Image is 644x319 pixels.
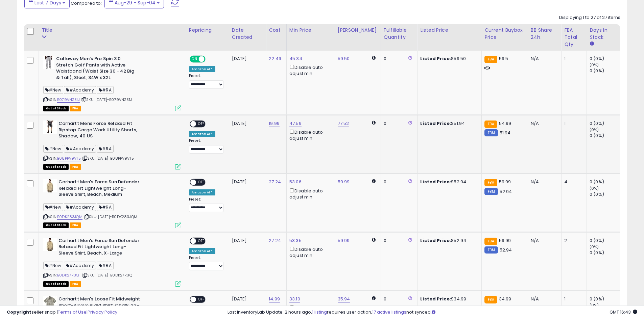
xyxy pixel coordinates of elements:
span: All listings that are currently out of stock and unavailable for purchase on Amazon [43,106,69,111]
a: B08PPV9VT5 [57,156,81,161]
span: #Academy [64,262,96,269]
span: 59.5 [499,55,508,62]
a: 14.99 [269,296,280,302]
div: Preset: [189,197,224,212]
b: Listed Price: [420,296,451,302]
div: N/A [531,238,556,244]
div: N/A [531,296,556,302]
span: 52.94 [500,188,512,195]
div: $59.50 [420,56,476,62]
span: | SKU: [DATE]-B0DK27R3QT [82,272,134,278]
small: FBM [484,188,498,195]
div: FBA Total Qty [564,27,584,48]
div: 0 [384,179,412,185]
b: Listed Price: [420,179,451,185]
div: 0 (0%) [590,191,620,197]
span: #New [43,262,63,269]
small: FBA [484,296,497,303]
small: FBA [484,121,497,128]
div: ASIN: [43,238,181,286]
a: 27.24 [269,179,281,185]
b: Carhartt Mens Force Relaxed Fit Ripstop Cargo Work Utility Shorts, Shadow, 40 US [58,121,141,141]
small: (0%) [590,62,599,68]
div: [DATE] [232,121,259,127]
div: 0 [384,56,412,62]
img: 414TCHPjOkL._SL40_.jpg [43,179,57,192]
a: 33.10 [289,296,300,302]
b: Carhartt Men's Force Sun Defender Relaxed Fit Lightweight Long-Sleeve Shirt, Beach, Medium [58,179,141,200]
span: #RA [97,86,114,94]
span: | SKU: [DATE]-B0DK283JQM [84,214,137,219]
b: Listed Price: [420,237,451,244]
a: B0DK283JQM [57,214,82,220]
div: Min Price [289,27,332,34]
span: 59.99 [499,237,511,244]
div: N/A [531,121,556,127]
small: Days In Stock. [590,41,594,47]
div: 0 (0%) [590,56,620,62]
div: N/A [531,179,556,185]
small: FBA [484,56,497,63]
a: 59.99 [338,179,350,185]
div: 0 [384,238,412,244]
span: OFF [196,297,207,302]
span: FBA [70,106,81,111]
b: Listed Price: [420,55,451,62]
small: FBA [484,179,497,186]
div: Amazon AI * [189,189,215,195]
div: 0 (0%) [590,121,620,127]
span: | SKU: [DATE]-B079VNZ31J [81,97,132,102]
span: FBA [70,281,81,287]
div: 0 (0%) [590,296,620,302]
div: N/A [531,56,556,62]
small: (0%) [590,186,599,191]
div: Disable auto adjust min [289,63,330,77]
div: Disable auto adjust min [289,187,330,200]
div: seller snap | | [7,309,117,316]
div: 0 (0%) [590,133,620,139]
div: Last InventoryLab Update: 2 hours ago, requires user action, not synced. [228,309,637,316]
a: Terms of Use [58,309,87,315]
small: FBM [484,246,498,254]
div: Displaying 1 to 27 of 27 items [559,15,620,21]
a: 27.24 [269,237,281,244]
small: FBA [484,238,497,245]
span: All listings that are currently out of stock and unavailable for purchase on Amazon [43,222,69,228]
a: 19.99 [269,120,280,127]
div: Date Created [232,27,263,41]
small: (0%) [590,127,599,132]
div: [PERSON_NAME] [338,27,378,34]
div: Amazon AI * [189,131,215,137]
div: Fulfillable Quantity [384,27,414,41]
span: OFF [196,238,207,244]
strong: Copyright [7,309,31,315]
div: [DATE] [232,296,259,302]
span: #Academy [64,86,96,94]
span: #RA [97,145,114,153]
span: 34.99 [499,296,511,302]
div: 0 (0%) [590,68,620,74]
span: FBA [70,164,81,170]
span: #Academy [64,203,96,211]
div: Cost [269,27,284,34]
div: ASIN: [43,179,181,227]
span: #RA [97,203,114,211]
div: BB Share 24h. [531,27,558,41]
small: FBM [484,129,498,136]
a: 59.50 [338,55,350,62]
div: ASIN: [43,56,181,110]
div: Disable auto adjust min [289,128,330,141]
div: Preset: [189,256,224,271]
div: 0 (0%) [590,179,620,185]
div: Amazon AI * [189,248,215,254]
a: 35.94 [338,296,350,302]
span: All listings that are currently out of stock and unavailable for purchase on Amazon [43,164,69,170]
img: 31L00RH2AwL._SL40_.jpg [43,121,57,134]
a: 53.06 [289,179,302,185]
b: Carhartt Men's Force Sun Defender Relaxed Fit Lightweight Long-Sleeve Shirt, Beach, X-Large [58,238,141,258]
a: 47.59 [289,120,302,127]
b: Carhartt Men's Loose Fit Midweight Short-Sleeve Plaid Shirt, Chalk, XX-Large [58,296,141,317]
a: B0DK27R3QT [57,272,81,278]
div: [DATE] [232,179,259,185]
div: 4 [564,179,581,185]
